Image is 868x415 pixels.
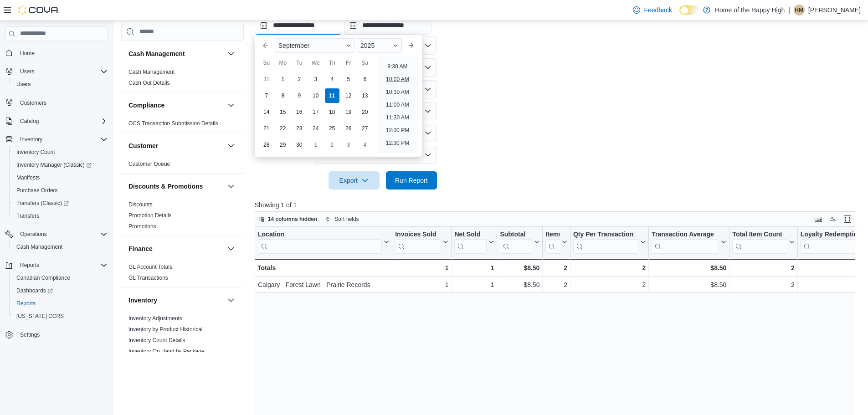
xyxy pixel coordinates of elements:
span: Transfers (Classic) [13,198,108,209]
input: Press the down key to enter a popover containing a calendar. Press the escape key to close the po... [255,16,342,35]
button: Operations [16,229,51,240]
button: Inventory [226,295,236,306]
span: September [278,42,309,49]
button: Cash Management [9,241,111,253]
div: Subtotal [500,230,532,253]
div: day-21 [259,121,274,136]
input: Press the down key to open a popover containing a calendar. [344,16,431,35]
button: Export [329,171,380,190]
div: day-7 [259,88,274,103]
span: Customers [20,99,46,107]
div: $8.50 [652,279,726,290]
div: Net Sold [454,230,487,239]
ul: Time [377,56,418,153]
span: Export [334,171,374,190]
img: Cova [18,5,59,15]
span: Inventory On Hand by Package [128,348,205,355]
span: Home [20,50,35,57]
div: Rebecca MacNeill [794,5,805,15]
span: Inventory Count [16,149,55,156]
span: Inventory Count [13,147,108,158]
a: Purchase Orders [13,185,62,196]
span: Dark Mode [679,15,680,15]
span: [US_STATE] CCRS [16,313,64,320]
button: Inventory [2,133,111,146]
button: Customer [128,141,224,150]
span: RM [795,5,804,15]
span: Inventory Count Details [128,337,185,344]
a: Customer Queue [128,161,170,167]
div: day-27 [358,121,372,136]
input: Dark Mode [679,5,699,15]
button: Open list of options [424,42,431,49]
a: Cash Management [13,241,66,252]
a: Settings [16,329,43,340]
span: Feedback [644,5,672,15]
a: Cash Out Details [128,80,170,86]
button: Subtotal [500,230,539,253]
button: Operations [2,228,111,241]
span: Canadian Compliance [13,272,108,283]
span: Operations [16,229,108,240]
p: Showing 1 of 1 [255,200,862,210]
div: day-2 [325,138,339,152]
div: Total Item Count [732,230,787,253]
a: Home [16,48,38,59]
div: Transaction Average [652,230,719,253]
h3: Discounts & Promotions [128,182,203,191]
div: Totals [257,262,389,273]
div: 2 [732,262,794,273]
li: 11:00 AM [382,99,413,110]
span: Catalog [20,118,39,125]
div: day-5 [341,72,356,87]
a: Customers [16,97,50,108]
nav: Complex example [5,43,108,365]
div: day-18 [325,105,339,119]
div: day-15 [276,105,290,119]
a: Transfers [13,210,43,221]
div: day-1 [276,72,290,87]
div: Th [325,56,339,70]
div: day-6 [358,72,372,87]
span: Cash Management [16,243,62,251]
button: Transaction Average [652,230,726,253]
a: Inventory Count [13,147,59,158]
span: Settings [16,329,108,340]
div: day-11 [325,88,339,103]
button: Previous Month [258,38,273,53]
div: day-2 [292,72,307,87]
a: [US_STATE] CCRS [13,311,67,322]
span: Home [16,47,108,59]
a: Inventory Adjustments [128,315,182,322]
button: [US_STATE] CCRS [9,310,111,323]
div: $8.50 [500,262,539,273]
span: 14 columns hidden [268,215,318,223]
a: Users [13,79,34,90]
div: day-10 [308,88,323,103]
button: Cash Management [128,49,224,58]
div: day-16 [292,105,307,119]
span: Washington CCRS [13,311,108,322]
span: OCS Transaction Submission Details [128,120,218,127]
div: day-17 [308,105,323,119]
button: Users [2,65,111,78]
li: 12:00 PM [382,125,413,136]
span: Run Report [395,176,428,185]
div: Button. Open the year selector. 2025 is currently selected. [357,38,402,53]
span: Reports [16,300,36,307]
span: Operations [20,231,47,238]
span: Transfers [16,212,39,220]
div: day-26 [341,121,356,136]
button: Purchase Orders [9,184,111,197]
span: Customers [16,97,108,108]
li: 9:30 AM [384,61,411,72]
div: Su [259,56,274,70]
span: GL Account Totals [128,263,172,271]
button: Sort fields [322,214,362,225]
div: Mo [276,56,290,70]
div: Subtotal [500,230,532,239]
a: Discounts [128,201,153,208]
button: Settings [2,328,111,341]
div: Discounts & Promotions [121,199,244,236]
span: Users [16,66,108,77]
